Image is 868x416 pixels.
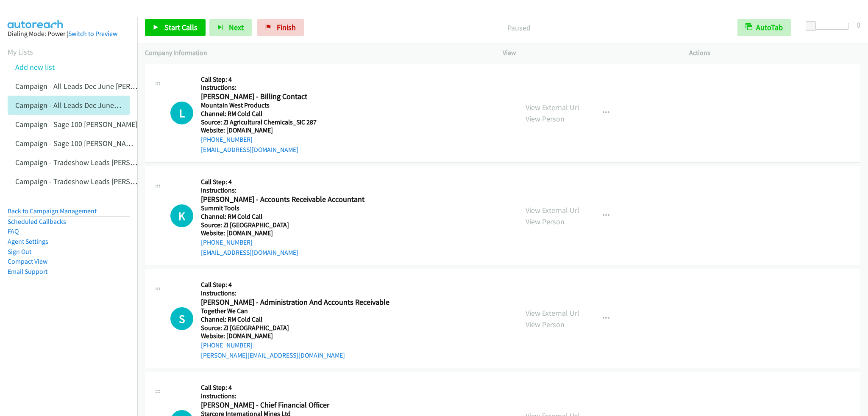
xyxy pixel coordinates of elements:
[201,83,461,92] h5: Instructions:
[201,146,298,154] a: [EMAIL_ADDRESS][DOMAIN_NAME]
[201,229,461,237] h5: Website: [DOMAIN_NAME]
[201,238,253,246] a: [PHONE_NUMBER]
[15,62,55,72] a: Add new list
[201,186,461,195] h5: Instructions:
[201,75,461,84] h5: Call Step: 4
[15,157,165,167] a: Campaign - Tradeshow Leads [PERSON_NAME]
[68,30,117,38] a: Switch to Preview
[315,22,722,33] p: Paused
[201,383,461,392] h5: Call Step: 4
[201,212,461,221] h5: Channel: RM Cold Call
[8,207,97,215] a: Back to Campaign Management
[257,19,304,36] a: Finish
[201,400,461,410] h2: [PERSON_NAME] - Chief Financial Officer
[229,22,244,32] span: Next
[857,19,860,30] div: 0
[8,29,130,39] div: Dialing Mode: Power |
[201,110,461,118] h5: Channel: RM Cold Call
[145,19,206,36] a: Start Calls
[201,135,253,143] a: [PHONE_NUMBER]
[145,48,487,58] p: Company Information
[170,307,193,330] div: The call is yet to be attempted
[8,267,47,275] a: Email Support
[201,281,461,289] h5: Call Step: 4
[201,341,253,349] a: [PHONE_NUMBER]
[201,221,461,229] h5: Source: ZI [GEOGRAPHIC_DATA]
[201,195,461,204] h2: [PERSON_NAME] - Accounts Receivable Accountant
[526,102,579,112] a: View External Url
[201,178,461,186] h5: Call Step: 4
[503,48,674,58] p: View
[8,47,33,57] a: My Lists
[201,289,461,298] h5: Instructions:
[8,218,66,226] a: Scheduled Callbacks
[170,307,193,330] h1: S
[526,320,565,329] a: View Person
[170,102,193,124] div: The call is yet to be attempted
[15,81,169,91] a: Campaign - All Leads Dec June [PERSON_NAME]
[15,100,194,110] a: Campaign - All Leads Dec June [PERSON_NAME] Cloned
[526,217,565,226] a: View Person
[209,19,252,36] button: Next
[170,204,193,227] h1: K
[8,257,47,265] a: Compact View
[170,204,193,227] div: The call is yet to be attempted
[201,101,461,110] h5: Mountain West Products
[201,118,461,127] h5: Source: ZI Agricultural Chemicals_SIC 287
[201,332,461,340] h5: Website: [DOMAIN_NAME]
[201,204,461,212] h5: Summit Tools
[526,114,565,124] a: View Person
[201,248,298,256] a: [EMAIL_ADDRESS][DOMAIN_NAME]
[737,19,791,36] button: AutoTab
[201,298,461,307] h2: [PERSON_NAME] - Administration And Accounts Receivable
[526,205,579,215] a: View External Url
[8,237,48,245] a: Agent Settings
[201,92,461,102] h2: [PERSON_NAME] - Billing Contact
[15,119,137,129] a: Campaign - Sage 100 [PERSON_NAME]
[201,315,461,324] h5: Channel: RM Cold Call
[201,351,345,359] a: [PERSON_NAME][EMAIL_ADDRESS][DOMAIN_NAME]
[15,138,162,148] a: Campaign - Sage 100 [PERSON_NAME] Cloned
[689,48,860,58] p: Actions
[277,22,296,32] span: Finish
[201,392,461,400] h5: Instructions:
[8,248,31,256] a: Sign Out
[201,126,461,135] h5: Website: [DOMAIN_NAME]
[526,308,579,318] a: View External Url
[201,324,461,332] h5: Source: ZI [GEOGRAPHIC_DATA]
[164,22,198,32] span: Start Calls
[8,227,19,235] a: FAQ
[15,176,189,186] a: Campaign - Tradeshow Leads [PERSON_NAME] Cloned
[170,102,193,124] h1: L
[201,307,461,315] h5: Together We Can
[810,23,849,30] div: Delay between calls (in seconds)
